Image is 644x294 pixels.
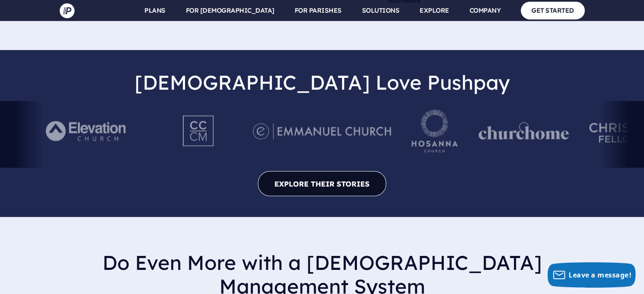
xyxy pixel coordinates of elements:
span: Leave a message! [569,270,631,280]
h2: [DEMOGRAPHIC_DATA] Love Pushpay [7,64,637,101]
img: Pushpay_Logo__CCM [166,108,232,154]
img: pp_logos_3 [253,123,391,140]
img: Pushpay_Logo__Elevation [29,108,145,154]
img: pp_logos_5 [412,110,458,153]
a: EXPLORE THEIR STORIES [258,171,386,196]
a: GET STARTED [521,2,585,19]
button: Leave a message! [547,262,636,288]
img: pp_logos_1 [478,122,569,140]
